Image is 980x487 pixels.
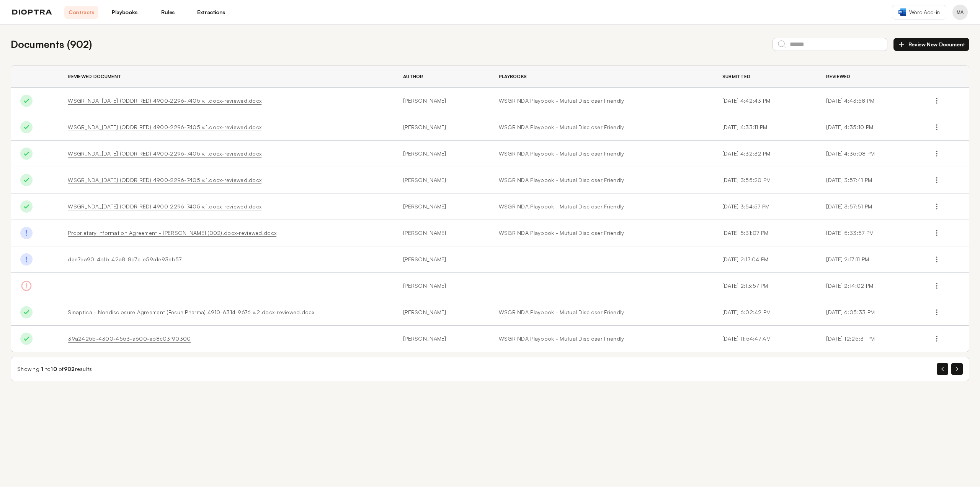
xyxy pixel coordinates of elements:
[20,148,33,160] img: Done
[817,326,921,352] td: [DATE] 12:25:31 PM
[713,299,817,326] td: [DATE] 6:02:42 PM
[394,220,490,246] td: [PERSON_NAME]
[394,167,490,193] td: [PERSON_NAME]
[68,177,261,183] a: WSGR_NDA_[DATE] (ODDR RED) 4900-2296-7405 v.1.docx-reviewed.docx
[951,363,963,375] button: Next
[394,114,490,141] td: [PERSON_NAME]
[51,366,57,372] span: 10
[713,326,817,352] td: [DATE] 11:54:47 AM
[937,363,948,375] button: Previous
[892,5,946,20] a: Word Add-in
[713,273,817,299] td: [DATE] 2:13:57 PM
[20,200,33,213] img: Done
[394,326,490,352] td: [PERSON_NAME]
[499,97,704,105] a: WSGR NDA Playbook - Mutual Discloser Friendly
[893,38,969,51] button: Review New Document
[20,174,33,186] img: Done
[64,366,75,372] span: 902
[909,8,940,16] span: Word Add-in
[20,227,33,239] img: Done
[817,114,921,141] td: [DATE] 4:35:10 PM
[817,299,921,326] td: [DATE] 6:05:33 PM
[490,66,713,88] th: Playbooks
[817,220,921,246] td: [DATE] 5:33:57 PM
[713,167,817,193] td: [DATE] 3:55:20 PM
[68,203,261,210] a: WSGR_NDA_[DATE] (ODDR RED) 4900-2296-7405 v.1.docx-reviewed.docx
[20,306,33,318] img: Done
[394,273,490,299] td: [PERSON_NAME]
[194,6,228,19] a: Extractions
[394,193,490,220] td: [PERSON_NAME]
[17,365,92,373] div: Showing to of results
[394,246,490,273] td: [PERSON_NAME]
[499,308,704,316] a: WSGR NDA Playbook - Mutual Discloser Friendly
[713,141,817,167] td: [DATE] 4:32:32 PM
[68,150,261,157] a: WSGR_NDA_[DATE] (ODDR RED) 4900-2296-7405 v.1.docx-reviewed.docx
[499,229,704,237] a: WSGR NDA Playbook - Mutual Discloser Friendly
[64,6,98,19] a: Contracts
[817,273,921,299] td: [DATE] 2:14:02 PM
[713,220,817,246] td: [DATE] 5:31:07 PM
[499,176,704,184] a: WSGR NDA Playbook - Mutual Discloser Friendly
[817,141,921,167] td: [DATE] 4:35:08 PM
[817,167,921,193] td: [DATE] 3:57:41 PM
[499,335,704,343] a: WSGR NDA Playbook - Mutual Discloser Friendly
[20,121,33,133] img: Done
[499,150,704,157] a: WSGR NDA Playbook - Mutual Discloser Friendly
[817,246,921,273] td: [DATE] 2:17:11 PM
[20,253,33,266] img: Done
[20,95,33,107] img: Done
[394,299,490,326] td: [PERSON_NAME]
[12,10,52,15] img: logo
[499,203,704,210] a: WSGR NDA Playbook - Mutual Discloser Friendly
[713,66,817,88] th: Submitted
[68,230,276,236] a: Proprietary Information Agreement - [PERSON_NAME] (002).docx-reviewed.docx
[394,141,490,167] td: [PERSON_NAME]
[713,193,817,220] td: [DATE] 3:54:57 PM
[713,114,817,141] td: [DATE] 4:33:11 PM
[20,333,33,345] img: Done
[68,97,261,104] a: WSGR_NDA_[DATE] (ODDR RED) 4900-2296-7405 v.1.docx-reviewed.docx
[713,246,817,273] td: [DATE] 2:17:04 PM
[68,335,191,342] a: 39a2425b-4300-4553-a600-eb8c03f90300
[151,6,185,19] a: Rules
[898,8,906,16] img: word
[713,88,817,114] td: [DATE] 4:42:43 PM
[68,256,181,262] a: dae7ea90-4bfb-42a8-8c7c-e59a1e93eb57
[11,37,92,52] h2: Documents ( 902 )
[108,6,142,19] a: Playbooks
[59,66,394,88] th: Reviewed Document
[817,66,921,88] th: Reviewed
[41,366,43,372] span: 1
[68,309,314,315] a: Sinaptica - Nondisclosure Agreement (Fosun Pharma) 4910-6314-9676 v.2.docx-reviewed.docx
[394,88,490,114] td: [PERSON_NAME]
[952,5,968,20] button: Profile menu
[499,123,704,131] a: WSGR NDA Playbook - Mutual Discloser Friendly
[68,124,261,130] a: WSGR_NDA_[DATE] (ODDR RED) 4900-2296-7405 v.1.docx-reviewed.docx
[817,88,921,114] td: [DATE] 4:43:58 PM
[394,66,490,88] th: Author
[817,193,921,220] td: [DATE] 3:57:51 PM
